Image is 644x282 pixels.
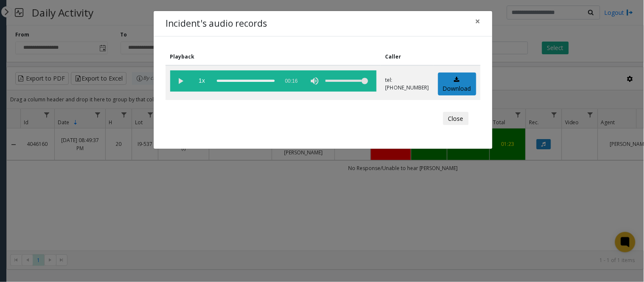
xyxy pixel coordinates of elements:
[381,48,433,65] th: Caller
[217,70,275,92] div: scrub bar
[191,70,213,92] span: playback speed button
[443,112,469,126] button: Close
[475,15,481,27] span: ×
[166,48,381,65] th: Playback
[166,17,267,31] h4: Incident's audio records
[438,73,476,96] a: Download
[385,76,429,92] p: tel:[PHONE_NUMBER]
[326,70,368,92] div: volume level
[470,11,487,32] button: Close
